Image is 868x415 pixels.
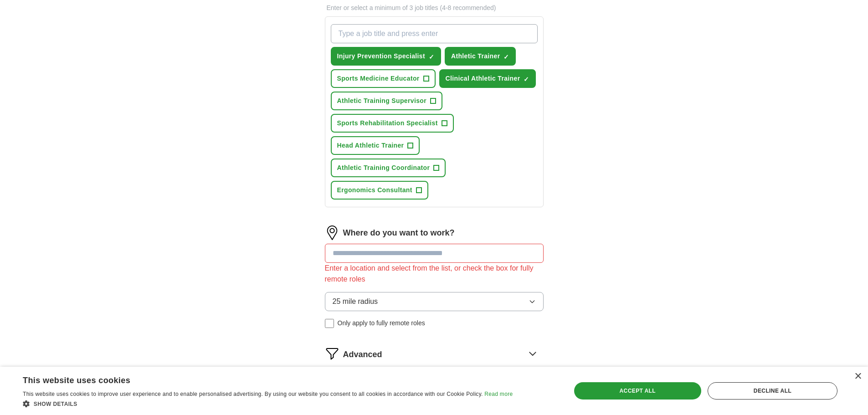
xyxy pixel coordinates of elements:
span: 25 mile radius [333,296,378,307]
button: Injury Prevention Specialist✓ [331,47,441,66]
div: Enter a location and select from the list, or check the box for fully remote roles [325,263,544,285]
span: Sports Medicine Educator [337,74,420,83]
button: Ergonomics Consultant [331,181,428,200]
input: Only apply to fully remote roles [325,319,334,328]
span: Athletic Trainer [451,51,500,61]
input: Type a job title and press enter [331,24,538,43]
button: Sports Medicine Educator [331,69,436,88]
button: Athletic Trainer✓ [445,47,516,66]
button: Athletic Training Supervisor [331,92,443,110]
span: ✓ [429,53,434,61]
button: Head Athletic Trainer [331,136,420,155]
div: Show details [23,399,513,408]
span: Advanced [343,348,382,361]
div: This website uses cookies [23,372,490,386]
span: Sports Rehabilitation Specialist [337,118,438,128]
span: Ergonomics Consultant [337,185,412,195]
div: Accept all [574,382,701,400]
button: Athletic Training Coordinator [331,159,446,177]
label: Where do you want to work? [343,227,455,239]
span: Head Athletic Trainer [337,141,404,150]
span: Clinical Athletic Trainer [446,74,520,83]
p: Enter or select a minimum of 3 job titles (4-8 recommended) [325,3,544,13]
div: Close [854,373,861,380]
button: Sports Rehabilitation Specialist [331,114,454,133]
span: ✓ [503,53,509,61]
span: Athletic Training Coordinator [337,163,430,173]
a: Read more, opens a new window [484,391,513,397]
button: 25 mile radius [325,292,544,311]
img: filter [325,346,339,361]
span: Only apply to fully remote roles [338,318,425,328]
button: Clinical Athletic Trainer✓ [439,69,536,88]
span: Injury Prevention Specialist [337,51,425,61]
span: Show details [34,401,77,407]
span: ✓ [524,76,529,83]
div: Decline all [708,382,837,400]
span: This website uses cookies to improve user experience and to enable personalised advertising. By u... [23,391,483,397]
img: location.png [325,225,339,240]
span: Athletic Training Supervisor [337,96,427,106]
